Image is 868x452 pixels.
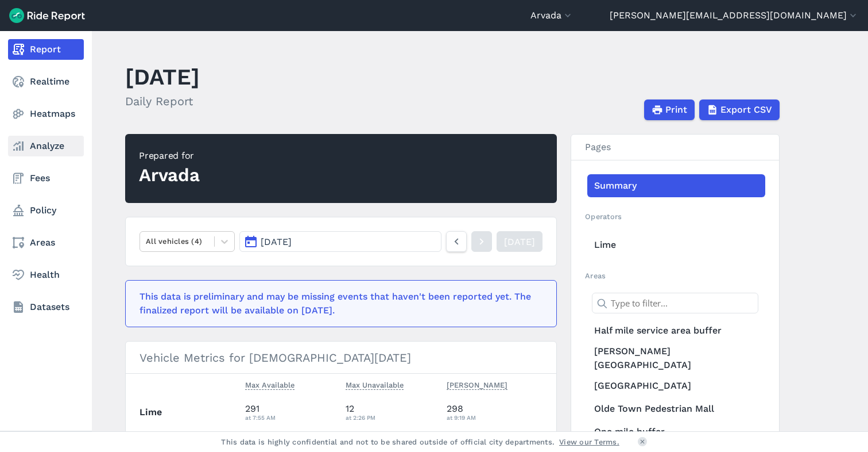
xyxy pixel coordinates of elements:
[125,61,200,93] h1: [DATE]
[8,297,84,317] a: Datasets
[587,319,765,342] a: Half mile service area buffer
[245,378,294,392] button: Max Available
[346,378,404,392] button: Max Unavailable
[720,103,772,117] span: Export CSV
[8,200,84,221] a: Policy
[346,412,437,423] div: at 2:26 PM
[139,396,241,428] th: Lime
[587,420,765,443] a: One mile buffer
[644,99,695,120] button: Print
[239,231,441,252] button: [DATE]
[699,99,780,120] button: Export CSV
[447,378,507,392] button: [PERSON_NAME]
[125,93,200,110] h2: Daily Report
[559,436,619,447] a: View our Terms.
[261,236,292,247] span: [DATE]
[610,9,859,22] button: [PERSON_NAME][EMAIL_ADDRESS][DOMAIN_NAME]
[571,135,779,160] h3: Pages
[245,412,337,423] div: at 7:55 AM
[8,71,84,92] a: Realtime
[585,270,765,281] h2: Areas
[139,290,536,317] div: This data is preliminary and may be missing events that haven't been reported yet. The finalized ...
[245,378,294,390] span: Max Available
[447,378,507,390] span: [PERSON_NAME]
[245,402,337,423] div: 291
[665,103,687,117] span: Print
[497,231,542,252] a: [DATE]
[8,168,84,189] a: Fees
[587,374,765,397] a: [GEOGRAPHIC_DATA]
[587,233,765,256] a: Lime
[346,378,404,390] span: Max Unavailable
[585,211,765,222] h2: Operators
[592,293,758,313] input: Type to filter...
[139,149,200,163] div: Prepared for
[8,136,84,156] a: Analyze
[8,265,84,285] a: Health
[126,342,556,374] h3: Vehicle Metrics for [DEMOGRAPHIC_DATA][DATE]
[587,174,765,197] a: Summary
[346,402,437,423] div: 12
[587,397,765,420] a: Olde Town Pedestrian Mall
[8,232,84,253] a: Areas
[9,8,85,23] img: Ride Report
[8,104,84,124] a: Heatmaps
[447,412,543,423] div: at 9:19 AM
[8,39,84,60] a: Report
[447,402,543,423] div: 298
[139,163,200,188] div: Arvada
[587,342,765,374] a: [PERSON_NAME][GEOGRAPHIC_DATA]
[530,9,573,22] button: Arvada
